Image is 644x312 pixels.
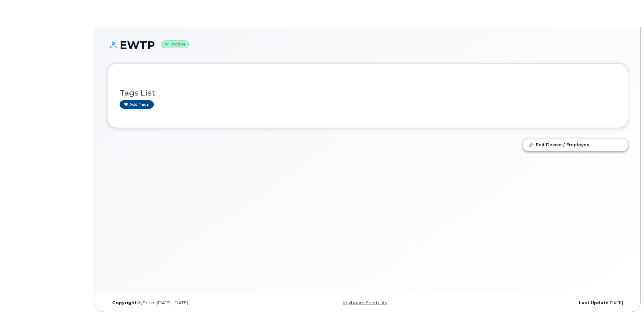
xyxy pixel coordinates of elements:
[120,89,616,97] h3: Tags List
[523,138,628,151] a: Edit Device / Employee
[107,39,628,51] h1: EWTP
[343,300,387,305] a: Keyboard Shortcuts
[107,300,281,306] div: MyServe [DATE]–[DATE]
[162,41,189,48] small: Active
[579,300,609,305] strong: Last Update
[112,300,137,305] strong: Copyright
[120,100,154,109] a: Add tags
[454,300,628,306] div: [DATE]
